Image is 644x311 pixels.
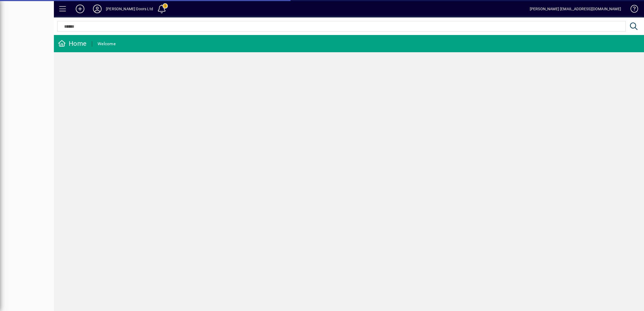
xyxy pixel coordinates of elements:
[98,40,116,48] div: Welcome
[530,5,621,13] div: [PERSON_NAME] [EMAIL_ADDRESS][DOMAIN_NAME]
[626,1,637,19] a: Knowledge Base
[106,5,153,13] div: [PERSON_NAME] Doors Ltd
[58,39,86,48] div: Home
[71,4,89,14] button: Add
[89,4,106,14] button: Profile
